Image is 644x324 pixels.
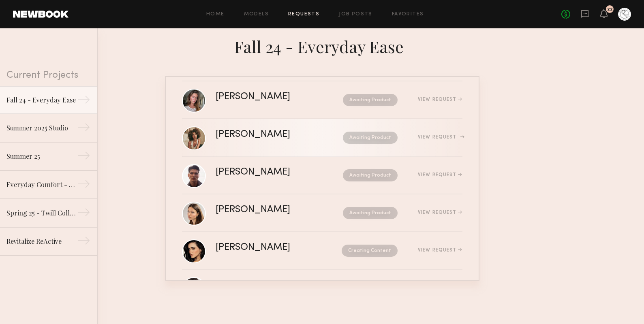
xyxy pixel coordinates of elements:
a: Requests [288,12,319,17]
div: → [77,206,90,222]
a: Models [244,12,269,17]
div: [PERSON_NAME] [216,130,317,139]
div: [PERSON_NAME] [216,205,317,215]
div: Fall 24 - Everyday Ease [6,95,77,105]
div: Spring 25 - Twill Collection [6,208,77,218]
a: [PERSON_NAME] [182,270,462,307]
a: Favorites [392,12,424,17]
div: → [77,177,90,194]
div: Summer 2025 Studio [6,123,77,133]
nb-request-status: Awaiting Product [343,207,398,219]
div: → [77,149,90,165]
div: → [77,121,90,137]
div: 22 [607,7,613,12]
a: [PERSON_NAME]Creating ContentView Request [182,232,462,270]
div: View Request [418,97,462,102]
nb-request-status: Awaiting Product [343,169,398,181]
a: Job Posts [339,12,372,17]
nb-request-status: Awaiting Product [343,94,398,106]
div: View Request [418,135,462,140]
div: Revitalize ReActive [6,237,77,246]
a: Home [206,12,225,17]
a: [PERSON_NAME]Awaiting ProductView Request [182,157,462,194]
nb-request-status: Awaiting Product [343,132,398,144]
div: Everyday Comfort - CORE [6,180,77,190]
div: → [77,234,90,250]
a: [PERSON_NAME]Awaiting ProductView Request [182,119,462,157]
div: View Request [418,248,462,253]
div: View Request [418,210,462,215]
nb-request-status: Creating Content [342,245,398,257]
div: Summer 25 [6,151,77,161]
div: [PERSON_NAME] [216,168,317,177]
div: View Request [418,173,462,177]
a: [PERSON_NAME]Awaiting ProductView Request [182,81,462,119]
div: [PERSON_NAME] [216,92,317,102]
div: → [77,93,90,109]
a: [PERSON_NAME]Awaiting ProductView Request [182,194,462,232]
div: [PERSON_NAME] [216,243,316,252]
div: Fall 24 - Everyday Ease [165,35,479,57]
